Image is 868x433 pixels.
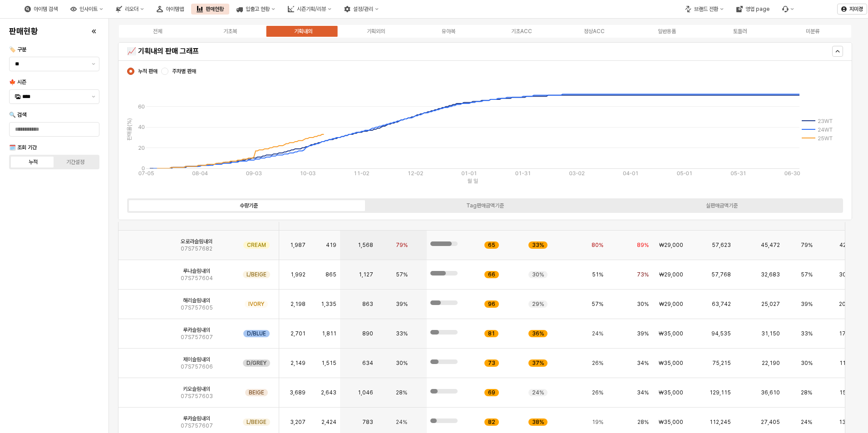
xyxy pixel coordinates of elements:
span: CREAM [247,241,266,249]
div: 누적 [29,159,38,165]
span: ₩35,000 [659,330,683,337]
button: 시즌기획/리뷰 [282,4,337,15]
div: 토들러 [733,28,747,34]
span: 152% [839,389,854,396]
span: 36% [532,330,544,337]
span: 51% [592,271,603,278]
span: 07S757604 [181,275,213,282]
div: 시즌기획/리뷰 [297,6,326,12]
span: 🍁 시즌 [9,79,26,85]
span: 1,568 [358,241,373,249]
span: 누적 판매 [138,68,158,75]
span: 1,127 [359,271,373,278]
span: 26% [592,389,603,396]
div: 아이템맵 [166,6,184,12]
span: 30% [532,271,544,278]
button: 설정/관리 [339,4,384,15]
span: 2,198 [291,300,306,308]
button: Hide [832,46,843,57]
div: 인사이트 [65,4,108,15]
span: 179% [839,330,854,337]
label: 수량기준 [130,202,367,210]
label: 정상ACC [558,27,631,35]
button: 제안 사항 표시 [88,57,99,71]
span: 24% [396,418,407,426]
span: 루카슬림내의 [183,326,210,334]
span: 57,623 [712,241,731,249]
span: D/GREY [247,359,266,367]
span: L/BEIGE [247,271,266,278]
label: 기획외의 [340,27,412,35]
div: 브랜드 전환 [694,6,718,12]
label: 기초복 [194,27,266,35]
span: 79% [801,241,813,249]
span: 80% [592,241,603,249]
span: 81 [488,330,495,337]
div: 기획내의 [294,28,312,34]
span: 19% [592,418,603,426]
span: 오로라슬림내의 [181,238,212,245]
span: 30% [396,359,408,367]
span: D/BLUE [247,330,266,337]
span: 783 [362,418,373,426]
label: 기획내의 [267,27,340,35]
span: 루나슬림내의 [183,267,210,275]
button: 판매현황 [191,4,229,15]
span: 32,683 [761,271,780,278]
span: IVORY [248,300,264,308]
h5: 📈 기획내의 판매 그래프 [127,47,662,56]
div: 아이템 검색 [19,4,63,15]
span: 1,811 [322,330,336,337]
span: 45,472 [761,241,780,249]
span: 73% [637,271,649,278]
button: 브랜드 전환 [680,4,729,15]
span: 키오슬림내의 [183,385,210,393]
span: 07S757607 [181,422,213,429]
div: 영업 page [745,6,769,12]
div: 정상ACC [584,28,605,34]
span: 07S757682 [181,245,212,252]
span: 75,215 [712,359,731,367]
span: 🏷️ 구분 [9,46,26,53]
span: 73 [488,359,495,367]
div: 리오더 [110,4,149,15]
span: 1,515 [321,359,336,367]
span: 34% [637,389,649,396]
span: ₩29,000 [659,241,683,249]
span: 130% [839,418,854,426]
button: 아이템맵 [151,4,189,15]
div: Menu item 6 [777,4,799,15]
span: 865 [325,271,336,278]
span: 65 [488,241,495,249]
span: 28% [396,389,407,396]
span: 57% [801,271,813,278]
label: 기간설정 [54,158,97,166]
label: 실판매금액기준 [603,202,840,210]
span: BEIGE [249,389,264,396]
span: 28% [637,418,649,426]
span: 1,046 [358,389,373,396]
div: 기초복 [223,28,237,34]
span: 422% [839,241,854,249]
span: 33% [396,330,408,337]
span: ₩35,000 [659,359,683,367]
span: 24% [592,330,603,337]
span: 37% [532,359,544,367]
div: 리오더 [125,6,138,12]
span: 634 [362,359,373,367]
label: 미분류 [776,27,849,35]
span: 30% [637,300,649,308]
span: 36,610 [761,389,780,396]
span: 07S757607 [181,334,213,341]
span: ₩35,000 [659,418,683,426]
div: 입출고 현황 [246,6,270,12]
span: 129,115 [710,389,731,396]
button: 입출고 현황 [231,4,281,15]
div: 기간설정 [66,159,84,165]
button: 제안 사항 표시 [88,90,99,103]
